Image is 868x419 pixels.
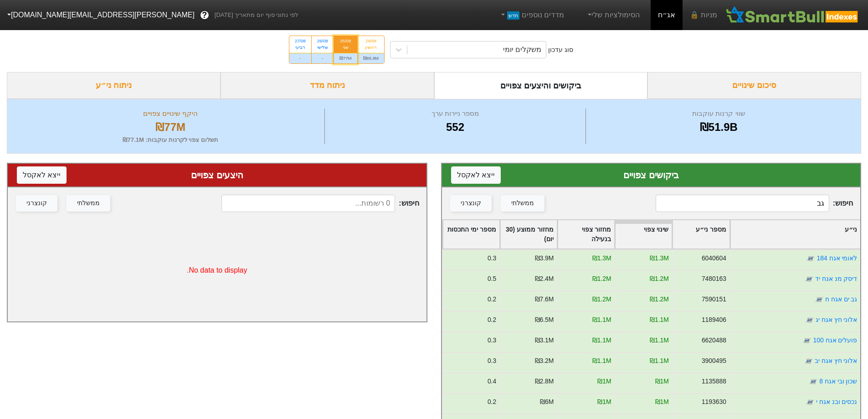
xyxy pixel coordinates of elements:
div: ₪1.2M [649,295,668,304]
div: 0.3 [487,253,496,263]
a: דיסק מנ אגח יד [815,275,857,282]
img: tase link [814,295,823,304]
button: קונצרני [16,195,57,212]
div: 0.2 [487,315,496,325]
div: שווי קרנות עוקבות [588,109,849,119]
div: היקף שינויים צפויים [19,109,322,119]
span: חיפוש : [656,195,853,212]
span: חיפוש : [221,195,419,212]
span: ? [202,9,207,21]
div: ראשון [363,44,379,51]
div: סיכום שינויים [647,72,861,99]
div: ₪1.3M [592,253,611,263]
div: ₪1M [655,377,668,386]
div: Toggle SortBy [500,220,557,248]
div: 552 [327,119,583,135]
div: No data to display. [8,219,426,321]
a: גב ים אגח ח [825,295,857,303]
a: אלוני חץ אגח יב [814,357,857,364]
div: - [289,53,311,63]
span: חדש [507,11,519,20]
div: רביעי [295,44,306,51]
div: קונצרני [26,198,47,208]
div: 1193630 [701,397,726,407]
div: ₪1.1M [649,315,668,325]
div: ₪1.1M [592,315,611,325]
div: 0.2 [487,295,496,304]
div: 7480163 [701,274,726,284]
a: נכסים ובנ אגח י [816,398,857,405]
div: ₪77M [334,53,357,63]
div: ₪1.3M [649,253,668,263]
div: תשלום צפוי לקרנות עוקבות : ₪77.1M [19,135,322,145]
div: ניתוח ני״ע [7,72,221,99]
a: מדדים נוספיםחדש [495,6,568,24]
img: tase link [805,316,814,325]
div: 0.4 [487,377,496,386]
div: Toggle SortBy [615,220,672,248]
div: שלישי [317,44,328,51]
img: tase link [804,274,813,284]
input: 0 רשומות... [221,195,395,212]
div: 25/08 [339,38,352,44]
img: tase link [802,336,812,345]
div: קונצרני [461,198,481,208]
div: Toggle SortBy [730,220,860,248]
a: אלוני חץ אגח יג [815,316,857,323]
a: פועלים אגח 100 [813,336,857,344]
div: 26/08 [317,38,328,44]
a: לאומי אגח 184 [817,254,857,262]
div: 7590151 [701,295,726,304]
div: ₪1M [597,397,611,407]
button: קונצרני [450,195,492,212]
div: ₪51.9B [588,119,849,135]
div: ממשלתי [511,198,534,208]
div: ₪6.5M [534,315,554,325]
div: מספר ניירות ערך [327,109,583,119]
div: 6040604 [701,253,726,263]
div: ₪2.4M [534,274,554,284]
div: ₪3.1M [534,336,554,345]
input: 552 רשומות... [656,195,829,212]
div: ביקושים והיצעים צפויים [434,72,648,99]
img: SmartBull [724,6,861,24]
div: ₪1.2M [649,274,668,284]
div: ₪3.2M [534,356,554,366]
div: 0.5 [487,274,496,284]
div: ₪7.6M [534,295,554,304]
div: ₪1.1M [649,336,668,345]
div: ₪1.2M [592,295,611,304]
div: 6620488 [701,336,726,345]
img: tase link [805,398,814,407]
div: משקלים יומי [503,44,541,55]
div: ₪1.1M [592,336,611,345]
div: 1189406 [701,315,726,325]
div: ₪1M [655,397,668,407]
a: שכון ובי אגח 8 [819,378,857,385]
button: ממשלתי [501,195,544,212]
div: ניתוח מדד [221,72,434,99]
button: ממשלתי [67,195,110,212]
img: tase link [804,357,813,366]
img: tase link [808,377,817,386]
div: ממשלתי [77,198,100,208]
div: ₪77M [19,119,322,135]
span: לפי נתוני סוף יום מתאריך [DATE] [215,10,298,20]
div: 27/08 [295,38,306,44]
a: הסימולציות שלי [582,6,643,24]
div: - [312,53,334,63]
div: ₪6M [540,397,554,407]
button: ייצא לאקסל [17,166,67,184]
div: ₪1M [597,377,611,386]
div: 3900495 [701,356,726,366]
div: 0.3 [487,336,496,345]
div: ₪1.1M [592,356,611,366]
div: 0.2 [487,397,496,407]
div: Toggle SortBy [443,220,499,248]
div: היצעים צפויים [17,168,417,182]
div: ₪65.8M [358,53,385,63]
img: tase link [806,254,815,263]
div: 24/08 [363,38,379,44]
div: סוג עדכון [548,45,573,55]
button: ייצא לאקסל [451,166,501,184]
